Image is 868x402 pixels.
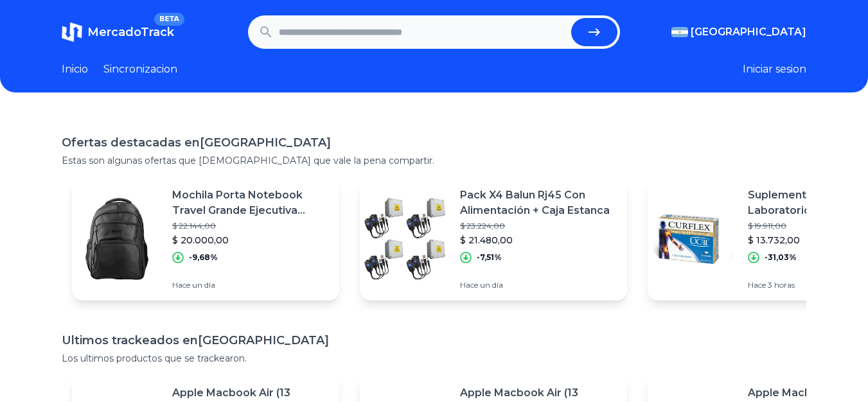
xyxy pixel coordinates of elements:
p: $ 22.144,00 [172,221,329,231]
img: Featured image [648,194,738,284]
img: Argentina [671,27,688,37]
p: Estas son algunas ofertas que [DEMOGRAPHIC_DATA] que vale la pena compartir. [62,154,806,167]
span: [GEOGRAPHIC_DATA] [691,24,806,40]
p: $ 21.480,00 [460,234,617,247]
img: Featured image [360,194,450,284]
h1: Ultimos trackeados en [GEOGRAPHIC_DATA] [62,331,806,349]
p: Pack X4 Balun Rj45 Con Alimentación + Caja Estanca [460,188,617,218]
a: Featured imagePack X4 Balun Rj45 Con Alimentación + Caja Estanca$ 23.224,00$ 21.480,00-7,51%Hace ... [360,177,627,301]
a: MercadoTrackBETA [62,22,174,42]
span: MercadoTrack [87,25,174,39]
a: Inicio [62,62,88,77]
p: Mochila Porta Notebook Travel Grande Ejecutiva Premium 2019 [172,188,329,218]
h1: Ofertas destacadas en [GEOGRAPHIC_DATA] [62,134,806,152]
button: Iniciar sesion [743,62,806,77]
img: MercadoTrack [62,22,82,42]
img: Featured image [72,194,162,284]
p: -31,03% [765,252,797,263]
button: [GEOGRAPHIC_DATA] [671,24,806,40]
a: Featured imageMochila Porta Notebook Travel Grande Ejecutiva Premium 2019$ 22.144,00$ 20.000,00-9... [72,177,339,301]
p: Los ultimos productos que se trackearon. [62,352,806,365]
p: -9,68% [189,252,218,263]
span: BETA [154,13,184,26]
p: Hace un día [172,280,329,290]
p: Hace un día [460,280,617,290]
p: $ 23.224,00 [460,221,617,231]
p: $ 20.000,00 [172,234,329,247]
a: Sincronizacion [103,62,177,77]
p: -7,51% [477,252,502,263]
